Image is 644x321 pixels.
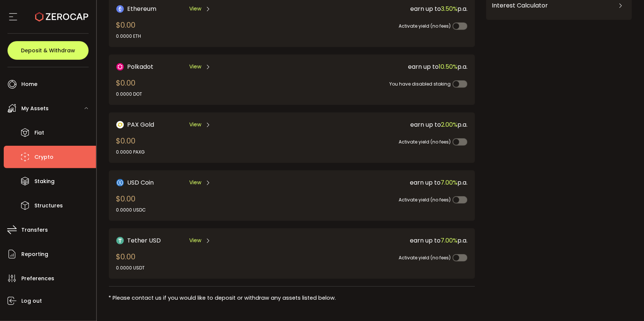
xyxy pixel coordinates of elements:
div: $0.00 [116,251,145,271]
img: DOT [116,63,124,71]
span: Activate yield (no fees) [399,139,451,145]
div: 0.0000 USDT [116,265,145,271]
button: Deposit & Withdraw [7,41,89,60]
span: PAX Gold [128,120,154,129]
span: 7.00% [441,178,457,187]
div: earn up to p.a. [289,236,467,245]
div: $0.00 [116,77,142,98]
span: Activate yield (no fees) [399,197,451,203]
span: Staking [34,176,55,187]
span: Log out [21,296,42,306]
span: Preferences [21,273,54,284]
span: 10.50% [439,62,457,71]
div: 0.0000 DOT [116,91,142,98]
iframe: Chat Widget [607,285,644,321]
span: You have disabled staking [389,81,451,87]
img: Tether USD [116,237,124,244]
span: Crypto [34,152,53,163]
span: Polkadot [128,62,154,71]
span: Tether USD [128,236,161,245]
span: 3.50% [441,4,457,13]
div: 0.0000 USDC [116,207,146,213]
span: View [189,237,201,244]
span: Structures [34,200,63,211]
span: View [189,121,201,129]
div: 0.0000 PAXG [116,149,145,155]
span: 7.00% [441,236,457,245]
span: Deposit & Withdraw [21,48,75,53]
div: earn up to p.a. [289,120,467,129]
div: $0.00 [116,135,145,155]
div: $0.00 [116,19,141,40]
span: View [189,63,201,71]
span: View [189,5,201,13]
div: earn up to p.a. [289,178,467,187]
img: Ethereum [116,5,124,13]
img: PAX Gold [116,121,124,129]
span: Activate yield (no fees) [399,23,451,29]
div: * Please contact us if you would like to deposit or withdraw any assets listed below. [109,294,475,302]
div: earn up to p.a. [289,62,467,71]
img: USD Coin [116,179,124,186]
div: $0.00 [116,193,146,213]
div: earn up to p.a. [289,4,467,13]
span: Home [21,79,37,90]
span: Fiat [34,127,44,138]
span: 2.00% [441,120,457,129]
span: My Assets [21,103,49,114]
span: Transfers [21,225,48,235]
span: Reporting [21,249,48,260]
span: View [189,179,201,186]
span: Activate yield (no fees) [399,254,451,261]
span: Ethereum [128,4,157,13]
div: 0.0000 ETH [116,33,141,40]
span: USD Coin [128,178,154,187]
